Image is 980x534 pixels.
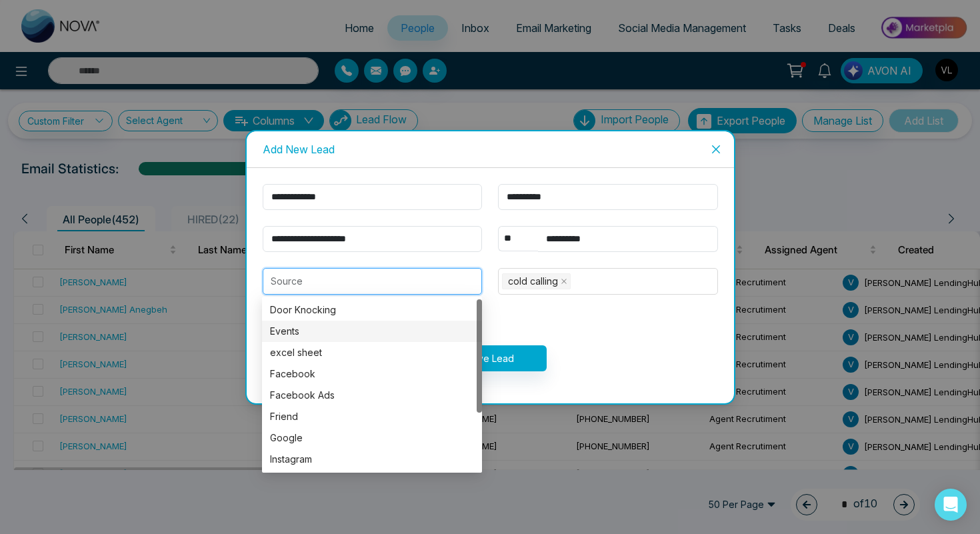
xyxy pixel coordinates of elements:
div: Events [270,324,474,339]
div: excel sheet [262,342,482,363]
div: Door Knocking [270,303,474,317]
span: close [711,144,721,155]
div: Events [262,321,482,342]
div: Instagram [262,449,482,470]
div: Facebook Ads [270,388,474,403]
div: Friend [262,406,482,427]
div: excel sheet [270,345,474,360]
div: Google [270,431,474,445]
div: Facebook Ads [262,385,482,406]
button: Close [698,131,734,167]
div: Add New Lead [263,142,718,157]
div: Friend [270,409,474,424]
span: cold calling [502,273,571,289]
div: Facebook [262,363,482,385]
button: Save Lead [434,345,547,371]
div: Door Knocking [262,299,482,321]
span: close [561,278,567,285]
span: cold calling [508,274,558,289]
div: Instagram [270,452,474,467]
div: Facebook [270,367,474,381]
div: Open Intercom Messenger [935,489,967,521]
div: Google [262,427,482,449]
